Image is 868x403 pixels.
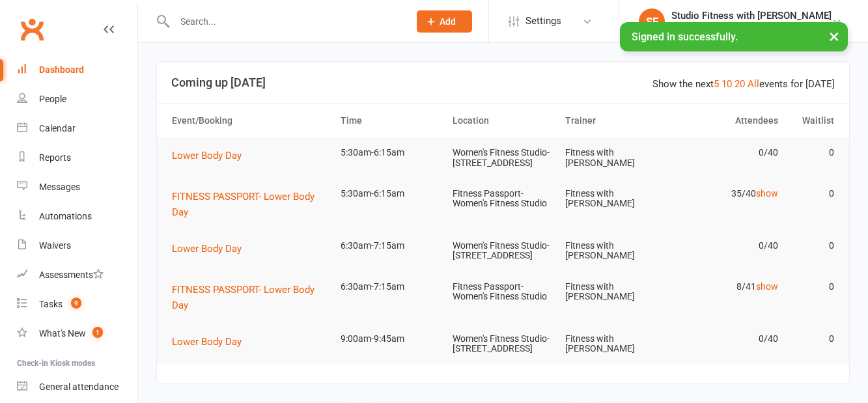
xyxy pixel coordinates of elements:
[335,230,447,261] td: 6:30am-7:15am
[447,271,559,313] td: Fitness Passport- Women's Fitness Studio
[335,137,447,168] td: 5:30am-6:15am
[39,270,104,280] div: Assessments
[17,372,137,402] a: General attendance kiosk mode
[16,13,48,46] a: Clubworx
[17,143,137,173] a: Reports
[17,231,137,260] a: Waivers
[671,137,784,168] td: 0/40
[17,55,137,85] a: Dashboard
[784,178,840,209] td: 0
[335,324,447,354] td: 9:00am-9:45am
[172,148,251,163] button: Lower Body Day
[714,78,719,90] a: 5
[172,241,251,257] button: Lower Body Day
[39,299,63,309] div: Tasks
[172,282,329,313] button: FITNESS PASSPORT- Lower Body Day
[639,8,665,35] div: SF
[172,284,315,311] span: FITNESS PASSPORT- Lower Body Day
[39,382,119,392] div: General attendance
[92,327,103,338] span: 1
[559,104,672,137] th: Trainer
[756,281,778,292] a: show
[17,290,137,319] a: Tasks 9
[335,271,447,302] td: 6:30am-7:15am
[525,7,561,36] span: Settings
[632,31,738,43] span: Signed in successfully.
[559,271,672,313] td: Fitness with [PERSON_NAME]
[671,178,784,209] td: 35/40
[172,191,315,218] span: FITNESS PASSPORT- Lower Body Day
[735,78,745,90] a: 20
[335,178,447,209] td: 5:30am-6:15am
[447,230,559,271] td: Women's Fitness Studio- [STREET_ADDRESS]
[671,271,784,302] td: 8/41
[559,324,672,365] td: Fitness with [PERSON_NAME]
[171,12,400,31] input: Search...
[784,230,840,261] td: 0
[17,173,137,202] a: Messages
[39,328,86,339] div: What's New
[172,334,251,350] button: Lower Body Day
[172,243,242,255] span: Lower Body Day
[17,85,137,114] a: People
[39,123,76,133] div: Calendar
[71,298,81,309] span: 9
[39,211,92,221] div: Automations
[39,240,71,251] div: Waivers
[756,188,778,199] a: show
[17,114,137,143] a: Calendar
[39,182,80,192] div: Messages
[417,10,472,33] button: Add
[17,260,137,290] a: Assessments
[784,271,840,302] td: 0
[39,152,71,163] div: Reports
[172,189,329,220] button: FITNESS PASSPORT- Lower Body Day
[447,104,559,137] th: Location
[559,178,672,219] td: Fitness with [PERSON_NAME]
[447,178,559,219] td: Fitness Passport- Women's Fitness Studio
[172,150,242,161] span: Lower Body Day
[652,76,835,92] div: Show the next events for [DATE]
[748,78,759,90] a: All
[784,104,840,137] th: Waitlist
[39,64,84,75] div: Dashboard
[447,137,559,178] td: Women's Fitness Studio- [STREET_ADDRESS]
[171,76,835,89] h3: Coming up [DATE]
[17,202,137,231] a: Automations
[559,230,672,271] td: Fitness with [PERSON_NAME]
[671,104,784,137] th: Attendees
[822,22,846,50] button: ×
[440,16,456,27] span: Add
[335,104,447,137] th: Time
[447,324,559,365] td: Women's Fitness Studio- [STREET_ADDRESS]
[671,324,784,354] td: 0/40
[39,94,66,104] div: People
[17,319,137,348] a: What's New1
[671,10,832,21] div: Studio Fitness with [PERSON_NAME]
[671,230,784,261] td: 0/40
[671,21,832,33] div: Fitness with [PERSON_NAME]
[166,104,335,137] th: Event/Booking
[784,324,840,354] td: 0
[172,336,242,348] span: Lower Body Day
[559,137,672,178] td: Fitness with [PERSON_NAME]
[784,137,840,168] td: 0
[721,78,732,90] a: 10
